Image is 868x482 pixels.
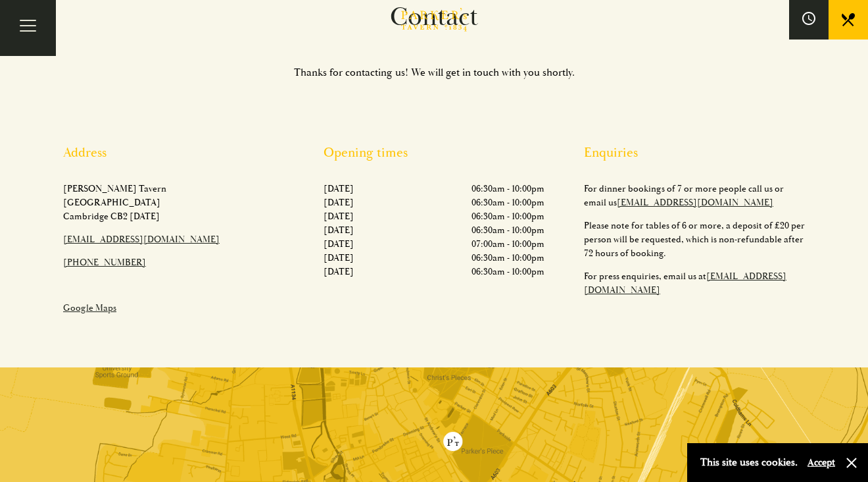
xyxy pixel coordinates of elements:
p: 07:00am - 10:00pm [471,237,544,251]
a: [EMAIL_ADDRESS][DOMAIN_NAME] [617,197,773,208]
p: For press enquiries, email us at [584,269,805,297]
p: [DATE] [324,251,354,265]
h2: Opening times [324,145,544,161]
a: [PHONE_NUMBER] [63,257,146,268]
p: [DATE] [324,237,354,251]
p: 06:30am - 10:00pm [471,265,544,279]
div: Thanks for contacting us! We will get in touch with you shortly. [39,66,829,79]
h1: Contact [39,1,829,33]
p: 06:30am - 10:00pm [471,223,544,237]
h2: Enquiries [584,145,805,161]
p: [DATE] [324,265,354,279]
p: [DATE] [324,223,354,237]
p: [DATE] [324,209,354,223]
a: Google Maps [63,302,116,313]
p: 06:30am - 10:00pm [471,251,544,265]
p: 06:30am - 10:00pm [471,209,544,223]
p: [DATE] [324,182,354,196]
p: 06:30am - 10:00pm [471,182,544,196]
p: This site uses cookies. [700,453,798,472]
p: 06:30am - 10:00pm [471,196,544,209]
p: For dinner bookings of 7 or more people call us or email us [584,182,805,209]
p: Please note for tables of 6 or more, a deposit of £20 per person will be requested, which is non-... [584,219,805,260]
button: Accept [808,456,835,469]
p: [PERSON_NAME] Tavern [GEOGRAPHIC_DATA] Cambridge CB2 [DATE]​ [63,182,284,223]
p: [DATE] [324,196,354,209]
button: Close and accept [845,456,858,469]
h2: Address [63,145,284,161]
a: [EMAIL_ADDRESS][DOMAIN_NAME] [63,234,220,245]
